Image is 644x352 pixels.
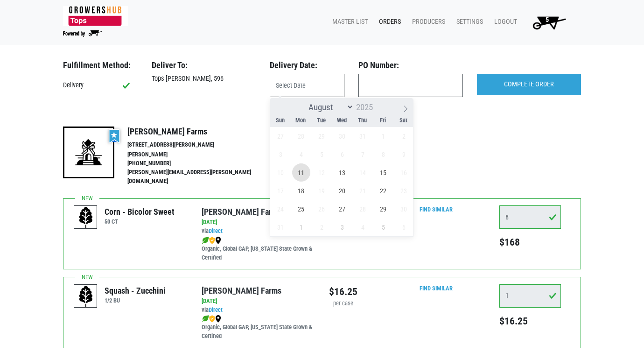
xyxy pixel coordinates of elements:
[311,118,331,124] span: Tue
[499,284,561,308] input: Qty
[313,200,331,218] span: August 26, 2025
[63,60,138,70] h3: Fulfillment Method:
[395,145,413,163] span: August 9, 2025
[105,205,175,218] div: Corn - Bicolor Sweet
[546,16,549,24] span: 5
[272,127,290,145] span: July 27, 2025
[272,145,290,163] span: August 3, 2025
[354,200,372,218] span: August 28, 2025
[209,237,215,244] img: safety-e55c860ca8c00a9c171001a62a92dabd.png
[354,145,372,163] span: August 7, 2025
[374,200,392,218] span: August 29, 2025
[528,13,570,32] img: Cart
[395,127,413,145] span: August 2, 2025
[313,145,331,163] span: August 5, 2025
[333,127,351,145] span: July 30, 2025
[270,74,344,97] input: Select Date
[477,74,581,95] input: COMPLETE ORDER
[371,13,405,31] a: Orders
[499,315,561,327] h5: $16.25
[292,182,310,200] span: August 18, 2025
[305,101,354,113] select: Month
[74,285,98,308] img: placeholder-variety-43d6402dacf2d531de610a020419775a.svg
[395,218,413,236] span: September 6, 2025
[354,218,372,236] span: September 4, 2025
[333,218,351,236] span: September 3, 2025
[420,206,453,213] a: Find Similar
[487,13,521,31] a: Logout
[202,218,315,227] div: [DATE]
[374,163,392,182] span: August 15, 2025
[395,163,413,182] span: August 16, 2025
[202,207,281,217] a: [PERSON_NAME] Farms
[333,200,351,218] span: August 27, 2025
[292,145,310,163] span: August 4, 2025
[333,163,351,182] span: August 13, 2025
[270,118,290,124] span: Sun
[270,60,344,70] h3: Delivery Date:
[374,145,392,163] span: August 8, 2025
[395,182,413,200] span: August 23, 2025
[499,236,561,248] h5: $168
[202,314,315,341] div: Organic, Global GAP, [US_STATE] State Grown & Certified
[352,118,372,124] span: Thu
[374,218,392,236] span: September 5, 2025
[290,118,311,124] span: Mon
[272,218,290,236] span: August 31, 2025
[499,205,561,229] input: Qty
[63,30,102,37] img: Powered by Big Wheelbarrow
[202,306,315,315] div: via
[354,163,372,182] span: August 14, 2025
[292,200,310,218] span: August 25, 2025
[393,118,413,124] span: Sat
[521,13,574,32] a: 5
[405,13,449,31] a: Producers
[292,127,310,145] span: July 28, 2025
[202,286,281,296] a: [PERSON_NAME] Farms
[127,168,271,186] li: [PERSON_NAME][EMAIL_ADDRESS][PERSON_NAME][DOMAIN_NAME]
[127,159,271,168] li: [PHONE_NUMBER]
[127,150,271,159] li: [PERSON_NAME]
[105,297,166,304] h6: 1/2 BU
[209,315,215,323] img: safety-e55c860ca8c00a9c171001a62a92dabd.png
[272,163,290,182] span: August 10, 2025
[325,13,371,31] a: Master List
[313,127,331,145] span: July 29, 2025
[292,163,310,182] span: August 11, 2025
[63,6,128,26] img: 279edf242af8f9d49a69d9d2afa010fb.png
[358,60,462,70] h3: PO Number:
[202,297,315,306] div: [DATE]
[329,284,357,299] div: $16.25
[420,285,453,292] a: Find Similar
[333,145,351,163] span: August 6, 2025
[372,118,393,124] span: Fri
[63,127,114,178] img: 19-7441ae2ccb79c876ff41c34f3bd0da69.png
[272,182,290,200] span: August 17, 2025
[449,13,487,31] a: Settings
[127,127,271,137] h4: [PERSON_NAME] Farms
[395,200,413,218] span: August 30, 2025
[331,118,352,124] span: Wed
[105,284,166,297] div: Squash - Zucchini
[202,227,315,236] div: via
[145,74,263,84] div: Tops [PERSON_NAME], 596
[374,127,392,145] span: August 1, 2025
[215,237,221,244] img: map_marker-0e94453035b3232a4d21701695807de9.png
[313,182,331,200] span: August 19, 2025
[202,236,315,262] div: Organic, Global GAP, [US_STATE] State Grown & Certified
[202,237,209,244] img: leaf-e5c59151409436ccce96b2ca1b28e03c.png
[354,127,372,145] span: July 31, 2025
[215,315,221,323] img: map_marker-0e94453035b3232a4d21701695807de9.png
[209,306,223,313] a: Direct
[74,206,98,229] img: placeholder-variety-43d6402dacf2d531de610a020419775a.svg
[292,218,310,236] span: September 1, 2025
[152,60,256,70] h3: Deliver To:
[209,227,223,234] a: Direct
[105,218,175,225] h6: 50 CT
[329,299,357,308] div: per case
[202,315,209,323] img: leaf-e5c59151409436ccce96b2ca1b28e03c.png
[272,200,290,218] span: August 24, 2025
[333,182,351,200] span: August 20, 2025
[354,182,372,200] span: August 21, 2025
[127,141,271,149] li: [STREET_ADDRESS][PERSON_NAME]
